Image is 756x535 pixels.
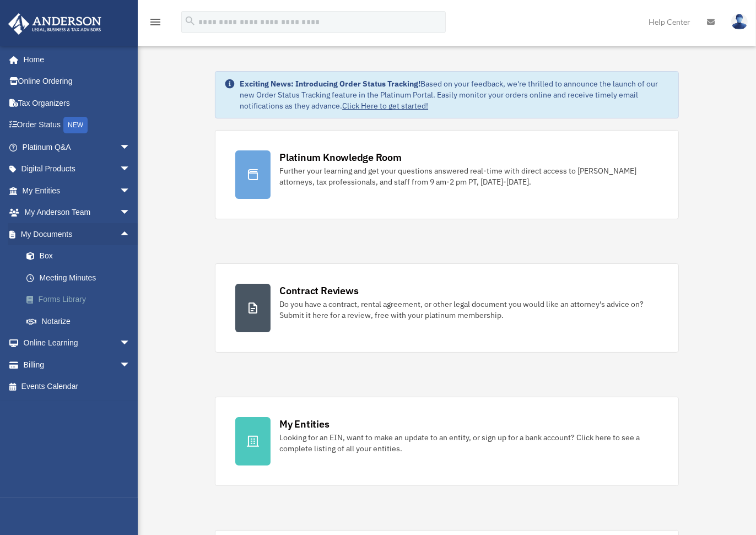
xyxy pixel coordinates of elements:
span: arrow_drop_down [120,202,142,224]
a: Order StatusNEW [8,114,147,137]
span: arrow_drop_down [120,158,142,181]
a: Home [8,48,142,71]
a: My Documentsarrow_drop_up [8,223,147,245]
a: Click Here to get started! [342,101,428,111]
a: menu [149,19,162,29]
span: arrow_drop_down [120,354,142,376]
span: arrow_drop_down [120,332,142,355]
a: Billingarrow_drop_down [8,354,147,376]
div: Contract Reviews [279,284,358,298]
a: Contract Reviews Do you have a contract, rental agreement, or other legal document you would like... [215,263,679,353]
img: Anderson Advisors Platinum Portal [5,13,105,35]
a: Digital Productsarrow_drop_down [8,158,147,180]
div: Platinum Knowledge Room [279,150,402,164]
div: My Entities [279,417,329,431]
a: Box [15,245,147,267]
div: Further your learning and get your questions answered real-time with direct access to [PERSON_NAM... [279,165,658,187]
span: arrow_drop_down [120,136,142,159]
i: menu [149,15,162,29]
i: search [184,15,196,27]
a: My Anderson Teamarrow_drop_down [8,202,147,224]
a: Platinum Q&Aarrow_drop_down [8,136,147,158]
a: Online Learningarrow_drop_down [8,332,147,354]
a: Forms Library [15,289,147,311]
span: arrow_drop_down [120,180,142,202]
a: Notarize [15,310,147,332]
a: Platinum Knowledge Room Further your learning and get your questions answered real-time with dire... [215,130,679,219]
div: Do you have a contract, rental agreement, or other legal document you would like an attorney's ad... [279,299,658,321]
div: Looking for an EIN, want to make an update to an entity, or sign up for a bank account? Click her... [279,432,658,454]
img: User Pic [731,14,748,30]
strong: Exciting News: Introducing Order Status Tracking! [240,79,420,89]
a: Tax Organizers [8,92,147,114]
a: My Entities Looking for an EIN, want to make an update to an entity, or sign up for a bank accoun... [215,397,679,486]
a: Online Ordering [8,71,147,93]
a: My Entitiesarrow_drop_down [8,180,147,202]
a: Meeting Minutes [15,267,147,289]
div: NEW [63,117,88,133]
a: Events Calendar [8,376,147,398]
div: Based on your feedback, we're thrilled to announce the launch of our new Order Status Tracking fe... [240,78,669,111]
span: arrow_drop_up [120,223,142,246]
